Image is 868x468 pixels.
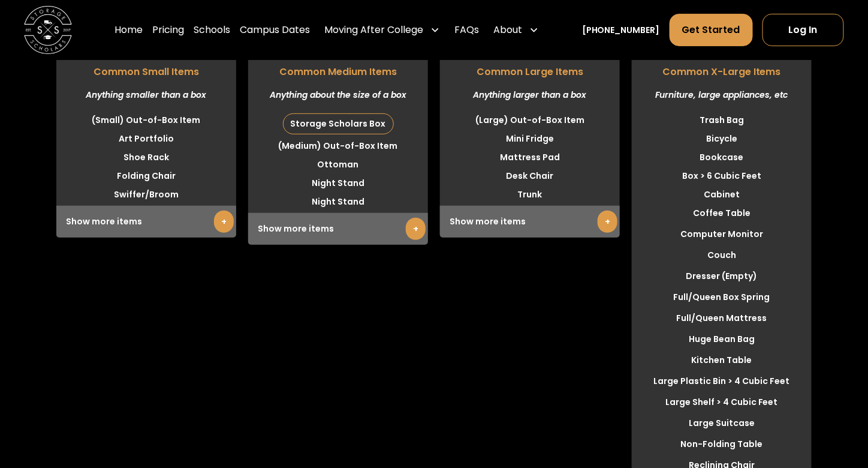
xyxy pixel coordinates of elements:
[320,13,445,47] div: Moving After College
[632,130,812,148] li: Bicycle
[56,59,236,79] span: Common Small Items
[598,211,617,233] a: +
[152,13,184,47] a: Pricing
[214,211,234,233] a: +
[632,225,812,244] li: Computer Monitor
[454,13,479,47] a: FAQs
[670,14,753,46] a: Get Started
[632,167,812,185] li: Box > 6 Cubic Feet
[493,23,522,37] div: About
[632,79,812,111] div: Furniture, large appliances, etc
[632,246,812,265] li: Couch
[56,185,236,204] li: Swiffer/Broom
[248,193,428,211] li: Night Stand
[324,23,423,37] div: Moving After College
[56,79,236,111] div: Anything smaller than a box
[582,24,660,37] a: [PHONE_NUMBER]
[248,137,428,155] li: (Medium) Out-of-Box Item
[24,6,72,54] a: home
[632,148,812,167] li: Bookcase
[440,111,620,130] li: (Large) Out-of-Box Item
[632,372,812,391] li: Large Plastic Bin > 4 Cubic Feet
[440,206,620,238] div: Show more items
[56,167,236,185] li: Folding Chair
[440,79,620,111] div: Anything larger than a box
[24,6,72,54] img: Storage Scholars main logo
[284,114,393,134] div: Storage Scholars Box
[632,288,812,307] li: Full/Queen Box Spring
[632,393,812,412] li: Large Shelf > 4 Cubic Feet
[240,13,310,47] a: Campus Dates
[632,185,812,204] li: Cabinet
[632,111,812,130] li: Trash Bag
[56,130,236,148] li: Art Portfolio
[406,218,426,240] a: +
[440,185,620,204] li: Trunk
[248,174,428,193] li: Night Stand
[194,13,230,47] a: Schools
[632,351,812,370] li: Kitchen Table
[762,14,844,46] a: Log In
[248,155,428,174] li: Ottoman
[632,414,812,433] li: Large Suitcase
[248,213,428,245] div: Show more items
[632,309,812,328] li: Full/Queen Mattress
[56,148,236,167] li: Shoe Rack
[632,59,812,79] span: Common X-Large Items
[440,130,620,148] li: Mini Fridge
[440,59,620,79] span: Common Large Items
[56,111,236,130] li: (Small) Out-of-Box Item
[489,13,544,47] div: About
[114,13,143,47] a: Home
[440,167,620,185] li: Desk Chair
[632,204,812,223] li: Coffee Table
[56,206,236,238] div: Show more items
[440,148,620,167] li: Mattress Pad
[248,59,428,79] span: Common Medium Items
[248,79,428,111] div: Anything about the size of a box
[632,435,812,454] li: Non-Folding Table
[632,330,812,349] li: Huge Bean Bag
[632,267,812,286] li: Dresser (Empty)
